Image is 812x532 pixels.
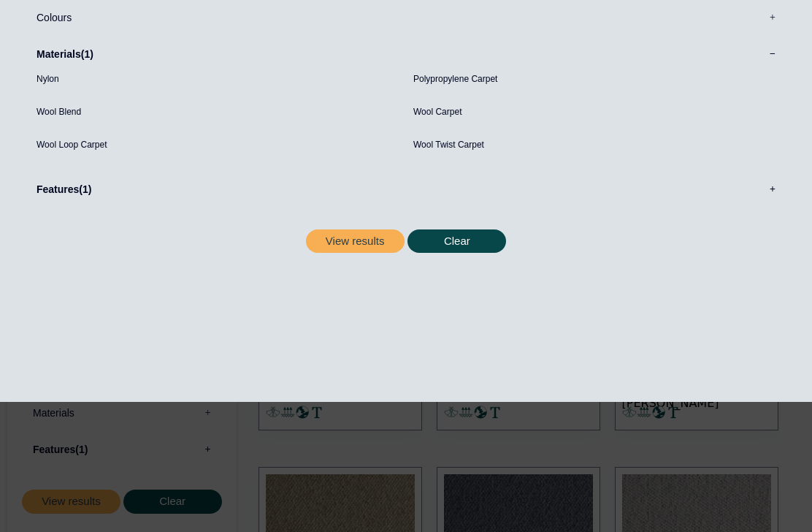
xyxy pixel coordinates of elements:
[79,183,91,195] span: 1
[306,229,405,254] button: View results
[22,36,790,72] label: Materials
[81,48,93,60] span: 1
[407,229,506,254] button: Clear
[22,171,790,208] label: Features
